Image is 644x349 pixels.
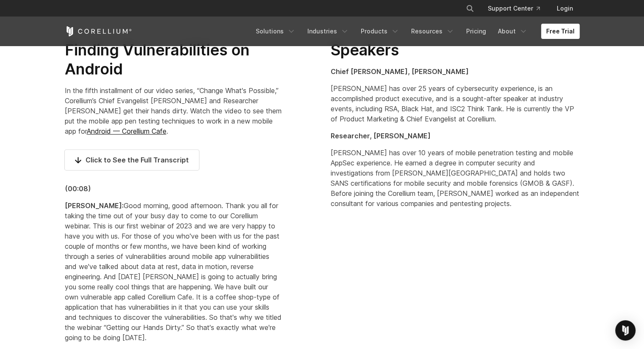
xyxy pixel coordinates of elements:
[456,1,580,16] div: Navigation Menu
[65,26,132,36] a: Corellium Home
[615,320,636,341] div: Open Intercom Messenger
[481,1,547,16] a: Support Center
[356,24,404,39] a: Products
[493,24,533,39] a: About
[331,148,580,209] p: [PERSON_NAME] has over 10 years of mobile penetration testing and mobile AppSec experience. He ea...
[331,41,580,60] h2: Speakers
[331,83,580,124] p: [PERSON_NAME] has over 25 years of cybersecurity experience, is an accomplished product executive...
[331,132,431,140] strong: Researcher, [PERSON_NAME]
[65,201,124,210] strong: [PERSON_NAME]:
[251,24,301,39] a: Solutions
[331,67,469,76] strong: Chief [PERSON_NAME], [PERSON_NAME]
[65,85,282,136] p: In the fifth installment of our video series, “Change What's Possible,” Corellium’s Chief Evangel...
[75,155,189,165] span: Click to See the Full Transcript
[302,24,354,39] a: Industries
[550,1,580,16] a: Login
[65,201,282,343] p: Good morning, good afternoon. Thank you all for taking the time out of your busy day to come to o...
[406,24,459,39] a: Resources
[462,1,478,16] button: Search
[461,24,491,39] a: Pricing
[251,24,580,39] div: Navigation Menu
[541,24,580,39] a: Free Trial
[87,127,166,135] a: Android — Corellium Cafe
[65,184,91,193] strong: (00:08)
[65,41,282,79] h2: Finding Vulnerabilities on Android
